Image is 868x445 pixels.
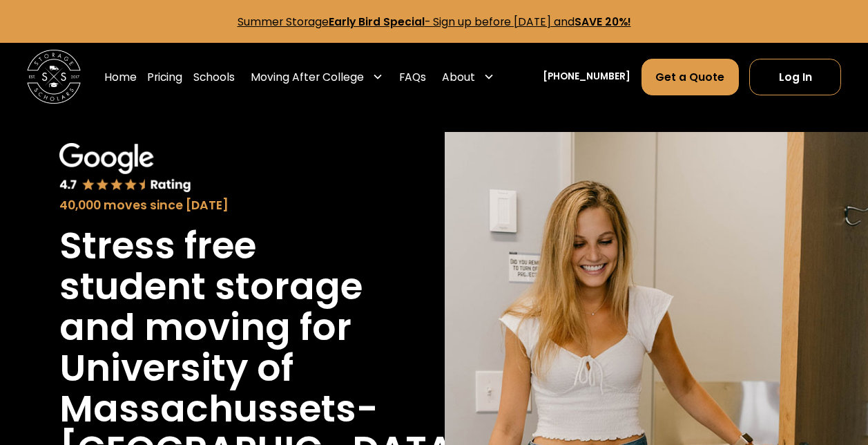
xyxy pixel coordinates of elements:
div: 40,000 moves since [DATE] [59,196,364,214]
div: About [442,69,475,85]
img: Storage Scholars main logo [27,50,81,104]
a: [PHONE_NUMBER] [543,70,630,84]
strong: Early Bird Special [329,15,425,29]
a: Pricing [147,58,182,96]
a: Get a Quote [642,59,739,95]
strong: SAVE 20%! [575,15,631,29]
div: About [437,58,500,96]
div: Moving After College [245,58,388,96]
a: Home [104,58,137,96]
a: Schools [193,58,235,96]
a: FAQs [399,58,426,96]
a: Summer StorageEarly Bird Special- Sign up before [DATE] andSAVE 20%! [238,15,631,29]
div: Moving After College [251,69,364,85]
a: Log In [749,59,841,95]
img: Google 4.7 star rating [59,143,191,193]
h1: Stress free student storage and moving for [59,225,364,348]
